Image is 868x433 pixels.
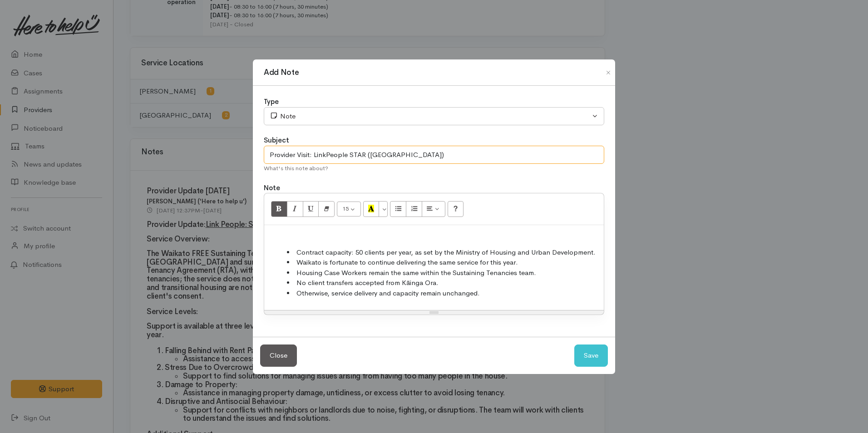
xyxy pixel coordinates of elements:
[264,67,299,79] h1: Add Note
[363,201,380,216] button: Recent Color
[264,183,280,193] label: Note
[260,344,297,367] button: Close
[318,201,335,216] button: Remove Font Style (CTRL+\)
[264,97,279,107] label: Type
[422,201,445,216] button: Paragraph
[390,201,406,216] button: Unordered list (CTRL+SHIFT+NUM7)
[448,201,464,216] button: Help
[264,107,604,126] button: Note
[270,111,590,122] div: Note
[287,278,599,288] li: No client transfers accepted from Kāinga Ora.
[271,201,287,216] button: Bold (CTRL+B)
[406,201,422,216] button: Ordered list (CTRL+SHIFT+NUM8)
[264,310,604,315] div: Resize
[342,205,349,212] span: 15
[287,288,599,299] li: Otherwise, service delivery and capacity remain unchanged.
[264,164,604,173] div: What's this note about?
[601,67,616,78] button: Close
[287,201,303,216] button: Italic (CTRL+I)
[303,201,319,216] button: Underline (CTRL+U)
[337,202,361,217] button: Font Size
[264,135,289,146] label: Subject
[287,268,599,278] li: Housing Case Workers remain the same within the Sustaining Tenancies team.
[287,247,599,258] li: Contract capacity: 50 clients per year, as set by the Ministry of Housing and Urban Development.
[574,344,608,367] button: Save
[379,201,388,216] button: More Color
[287,257,599,268] li: Waikato is fortunate to continue delivering the same service for this year.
